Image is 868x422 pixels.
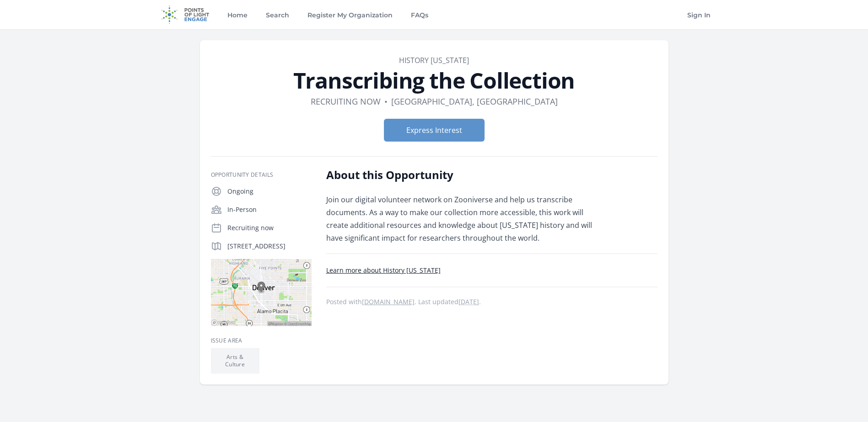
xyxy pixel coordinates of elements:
div: • [384,95,388,108]
a: [DOMAIN_NAME] [362,297,415,306]
h1: Transcribing the Collection [211,69,658,91]
a: Learn more about History [US_STATE] [326,266,441,274]
button: Express Interest [384,119,485,142]
p: [STREET_ADDRESS] [227,242,312,251]
li: Arts & Culture [211,348,259,374]
p: Recruiting now [227,223,312,232]
p: Posted with . Last updated . [326,298,658,306]
p: In-Person [227,205,312,214]
a: History [US_STATE] [399,55,469,65]
p: Join our digital volunteer network on Zooniverse and help us transcribe documents. As a way to ma... [326,193,594,244]
dd: Recruiting now [311,95,381,108]
img: Map [211,259,312,326]
abbr: Fri, Oct 11, 2024 5:14 PM [458,297,479,306]
h3: Issue area [211,337,312,344]
h2: About this Opportunity [326,168,594,182]
dd: [GEOGRAPHIC_DATA], [GEOGRAPHIC_DATA] [391,95,558,108]
h3: Opportunity Details [211,171,312,179]
p: Ongoing [227,187,312,196]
